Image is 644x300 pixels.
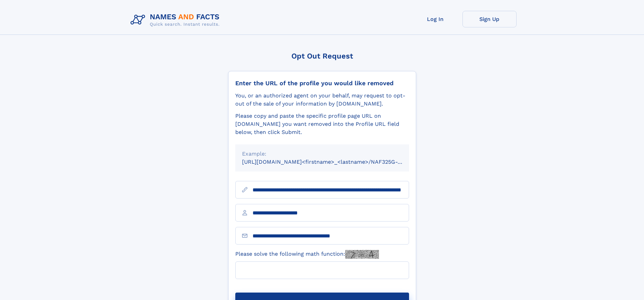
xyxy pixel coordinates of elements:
small: [URL][DOMAIN_NAME]<firstname>_<lastname>/NAF325G-xxxxxxxx [242,159,422,165]
div: Example: [242,150,402,158]
div: You, or an authorized agent on your behalf, may request to opt-out of the sale of your informatio... [235,92,409,108]
div: Please copy and paste the specific profile page URL on [DOMAIN_NAME] you want removed into the Pr... [235,112,409,136]
img: Logo Names and Facts [128,11,225,29]
div: Opt Out Request [228,52,416,60]
div: Enter the URL of the profile you would like removed [235,79,409,87]
a: Sign Up [462,11,517,27]
a: Log In [408,11,462,27]
label: Please solve the following math function: [235,250,379,259]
